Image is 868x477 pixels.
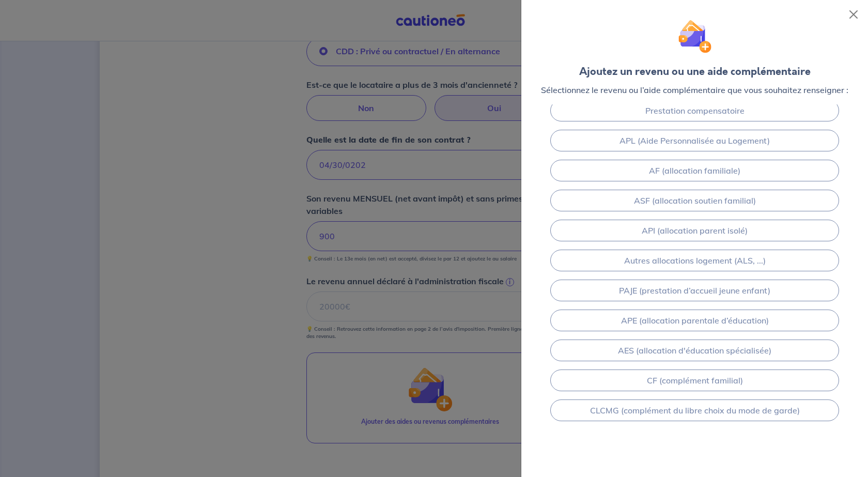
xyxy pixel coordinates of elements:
p: Sélectionnez le revenu ou l’aide complémentaire que vous souhaitez renseigner : [541,84,848,96]
a: API (allocation parent isolé) [550,220,839,241]
div: Ajoutez un revenu ou une aide complémentaire [579,64,811,80]
a: Prestation compensatoire [550,100,839,121]
img: illu_wallet.svg [678,20,711,53]
a: AES (allocation d'éducation spécialisée) [550,340,839,361]
a: CLCMG (complément du libre choix du mode de garde) [550,399,839,421]
a: ASF (allocation soutien familial) [550,190,839,211]
a: Autres allocations logement (ALS, ...) [550,250,839,271]
a: APE (allocation parentale d’éducation) [550,310,839,331]
a: AF (allocation familiale) [550,160,839,181]
a: APL (Aide Personnalisée au Logement) [550,130,839,151]
a: PAJE (prestation d’accueil jeune enfant) [550,280,839,301]
a: CF (complément familial) [550,370,839,391]
button: Close [845,6,862,23]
